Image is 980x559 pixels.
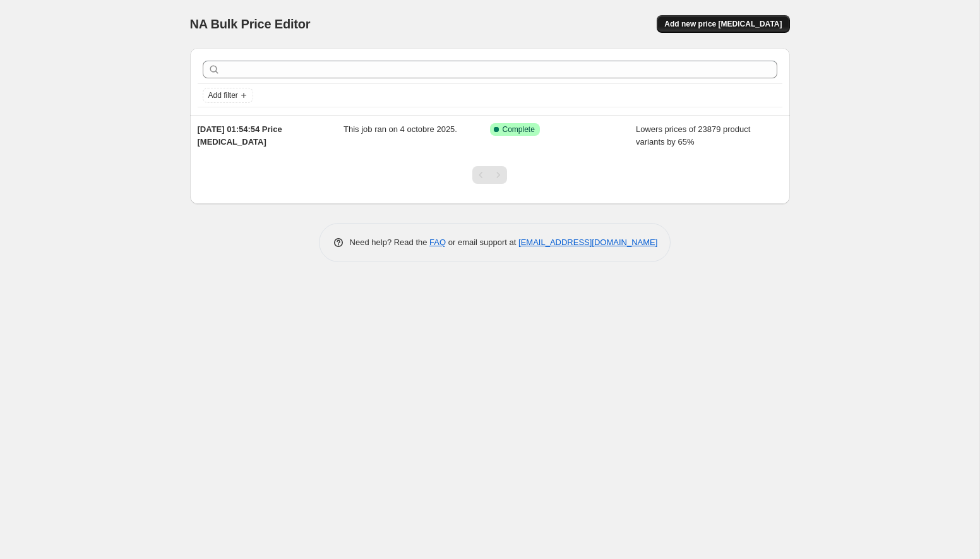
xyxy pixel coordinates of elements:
[350,237,430,247] span: Need help? Read the
[198,124,282,147] span: [DATE] 01:54:54 Price [MEDICAL_DATA]
[472,166,507,184] nav: Pagination
[518,237,657,247] a: [EMAIL_ADDRESS][DOMAIN_NAME]
[190,17,311,31] span: NA Bulk Price Editor
[203,88,253,103] button: Add filter
[344,124,457,134] span: This job ran on 4 octobre 2025.
[446,237,518,247] span: or email support at
[657,15,789,33] button: Add new price [MEDICAL_DATA]
[664,19,782,29] span: Add new price [MEDICAL_DATA]
[636,124,750,147] span: Lowers prices of 23879 product variants by 65%
[208,90,238,100] span: Add filter
[503,124,535,135] span: Complete
[429,237,446,247] a: FAQ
